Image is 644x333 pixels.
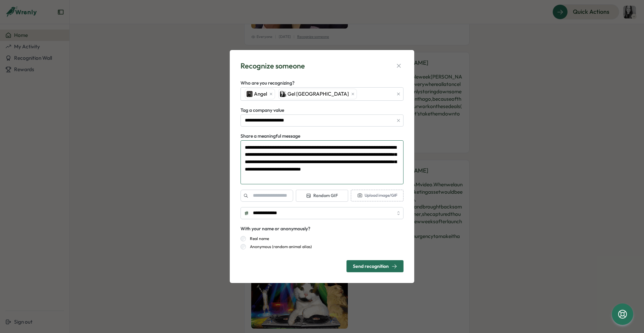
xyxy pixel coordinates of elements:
div: With your name or anonymously? [240,225,310,233]
label: Real name [246,236,269,241]
span: Gel [GEOGRAPHIC_DATA] [287,90,349,98]
button: Send recognition [346,260,404,272]
button: Random GIF [296,190,348,202]
label: Who are you recognizing? [240,80,294,87]
label: Tag a company value [240,107,284,114]
label: Anonymous (random animal alias) [246,244,312,249]
div: Recognize someone [240,61,305,71]
label: Share a meaningful message [240,133,300,140]
div: Send recognition [353,264,397,269]
img: Angel [247,91,253,97]
span: Random GIF [306,193,338,199]
span: Angel [254,90,267,98]
img: Gel San Diego [280,91,286,97]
